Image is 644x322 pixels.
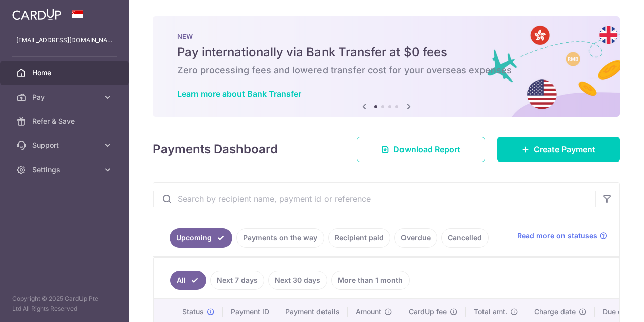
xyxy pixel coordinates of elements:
[170,271,206,290] a: All
[170,228,232,248] a: Upcoming
[331,271,410,290] a: More than 1 month
[153,16,620,117] img: Bank transfer banner
[32,116,99,126] span: Refer & Save
[356,307,381,317] span: Amount
[268,271,327,290] a: Next 30 days
[153,183,595,215] input: Search by recipient name, payment id or reference
[177,32,596,40] p: NEW
[12,8,61,20] img: CardUp
[32,140,99,150] span: Support
[603,307,633,317] span: Due date
[32,68,99,78] span: Home
[177,89,301,99] a: Learn more about Bank Transfer
[32,92,99,102] span: Pay
[393,143,460,155] span: Download Report
[497,137,620,162] a: Create Payment
[182,307,204,317] span: Status
[32,165,99,175] span: Settings
[236,228,324,248] a: Payments on the way
[16,35,113,45] p: [EMAIL_ADDRESS][DOMAIN_NAME]
[517,231,607,241] a: Read more on statuses
[534,143,595,155] span: Create Payment
[177,44,596,60] h5: Pay internationally via Bank Transfer at $0 fees
[409,307,447,317] span: CardUp fee
[177,64,596,76] h6: Zero processing fees and lowered transfer cost for your overseas expenses
[441,228,489,248] a: Cancelled
[534,307,576,317] span: Charge date
[394,228,437,248] a: Overdue
[328,228,390,248] a: Recipient paid
[210,271,264,290] a: Next 7 days
[474,307,507,317] span: Total amt.
[357,137,485,162] a: Download Report
[517,231,597,241] span: Read more on statuses
[153,140,278,158] h4: Payments Dashboard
